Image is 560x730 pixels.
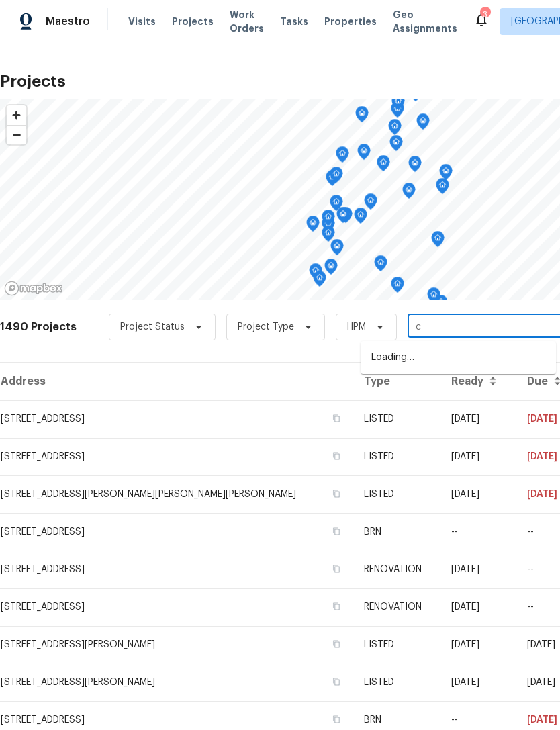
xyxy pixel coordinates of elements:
td: LISTED [353,626,441,664]
th: Ready [440,363,516,400]
div: Map marker [408,156,422,177]
button: Copy Address [330,412,342,424]
td: LISTED [353,438,441,475]
div: Map marker [336,146,349,167]
div: Map marker [431,231,445,252]
span: Work Orders [230,8,264,35]
div: Map marker [309,263,322,284]
div: Map marker [427,287,440,308]
button: Zoom in [7,105,26,125]
div: Map marker [391,94,405,115]
div: Map marker [322,226,335,246]
div: Map marker [374,255,387,276]
th: Type [353,363,441,400]
div: Map marker [364,193,377,214]
span: Project Type [238,320,294,334]
td: [DATE] [440,400,516,438]
div: Map marker [322,210,335,230]
div: Map marker [336,207,350,228]
div: Map marker [326,170,339,191]
td: [DATE] [440,626,516,664]
div: Map marker [402,183,416,203]
button: Copy Address [330,563,342,575]
div: Map marker [324,259,338,279]
div: Map marker [389,135,403,156]
span: Properties [324,15,377,28]
td: [DATE] [440,438,516,475]
button: Copy Address [330,488,342,500]
td: LISTED [353,664,441,701]
button: Copy Address [330,676,342,688]
span: Project Status [120,320,185,334]
div: Map marker [355,106,369,127]
td: RENOVATION [353,588,441,626]
div: Map marker [330,167,343,187]
td: Acq COE 2025-09-05T00:00:00.000Z [440,551,516,588]
span: Geo Assignments [393,8,457,35]
div: Map marker [434,295,448,316]
div: Map marker [306,216,320,236]
div: Map marker [416,113,430,134]
button: Copy Address [330,600,342,612]
div: Map marker [436,178,449,199]
td: [DATE] [440,475,516,513]
button: Copy Address [330,525,342,537]
div: Map marker [377,155,390,176]
span: Maestro [46,15,90,28]
td: LISTED [353,400,441,438]
button: Copy Address [330,713,342,725]
span: HPM [347,320,366,334]
span: Projects [172,15,214,28]
div: Map marker [313,271,326,291]
td: RENOVATION [353,551,441,588]
td: Acq COE 2025-09-17T00:00:00.000Z [440,588,516,626]
div: 3 [480,8,489,21]
div: Map marker [330,239,344,260]
div: Map marker [391,277,404,298]
td: [DATE] [440,664,516,701]
div: Map marker [388,119,402,140]
button: Zoom out [7,125,26,144]
div: Map marker [354,208,367,228]
div: Map marker [391,101,404,122]
button: Copy Address [330,450,342,462]
span: Zoom out [7,126,26,144]
span: Tasks [280,17,308,26]
div: Map marker [357,144,371,165]
span: Visits [128,15,156,28]
td: LISTED [353,475,441,513]
td: -- [440,513,516,551]
div: Map marker [439,164,453,185]
td: BRN [353,513,441,551]
button: Copy Address [330,638,342,650]
div: Loading… [361,341,556,374]
a: Mapbox homepage [4,281,63,296]
div: Map marker [330,195,343,216]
